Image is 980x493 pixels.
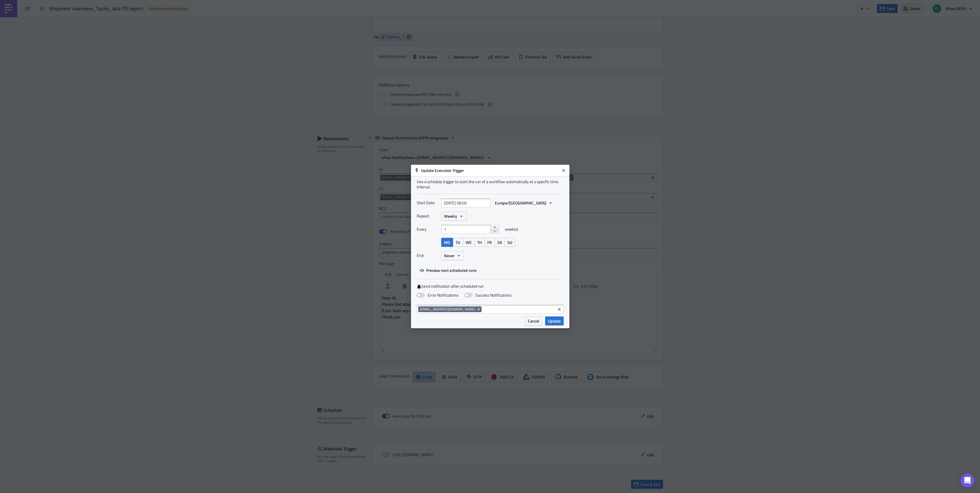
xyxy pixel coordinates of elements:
label: Success Notifications [465,293,512,298]
span: Update [548,318,561,324]
button: increment [490,225,499,230]
label: Start Date: [417,198,438,207]
span: Cancel [528,318,539,324]
span: Weekly [444,213,457,219]
p: Thank you [2,21,275,26]
span: TU [456,239,460,245]
span: Europe/[GEOGRAPHIC_DATA] [495,200,546,206]
body: Rich Text Area. Press ALT-0 for help. [2,2,275,26]
div: Open Intercom Messenger [960,473,974,487]
button: Clear selected items [556,306,563,313]
span: MO [444,239,450,245]
button: TH [474,238,485,247]
p: If you have any comment please inform [EMAIL_ADDRESS][DOMAIN_NAME] [2,15,275,20]
button: Europe/[GEOGRAPHIC_DATA] [492,198,556,207]
button: Weekly [441,212,467,221]
button: FR [484,238,495,247]
label: Repeat: [417,212,438,220]
h6: Update Execution Trigger [421,168,559,173]
span: week(s) [505,225,518,234]
button: WE [463,238,475,247]
label: End: [417,251,438,260]
input: YYYY-MM-DD HH:mm [441,199,490,207]
p: Dear All, [2,2,275,7]
p: Please find attached all the TOs which were saved in ITMS until [DATE] 8:00 for this week. [2,9,275,13]
label: Every [417,225,438,234]
div: Use a schedule trigger to start the run of a workflow automatically at a specific time interval. [417,179,564,189]
span: SU [507,239,512,245]
span: FR [487,239,492,245]
span: [EMAIL_ADDRESS][DOMAIN_NAME] [420,307,475,312]
button: Cancel [525,316,542,325]
span: Preview next scheduled runs [426,267,477,273]
label: Send notification after scheduled run [417,284,564,289]
button: TU [453,238,463,247]
span: TH [477,239,482,245]
button: SA [494,238,505,247]
button: SU [505,238,515,247]
button: Preview next scheduled runs [417,266,479,275]
button: Close [559,166,568,175]
span: WE [466,239,472,245]
span: SA [497,239,502,245]
button: Never [441,251,464,260]
label: Error Notifications [417,293,459,298]
button: MO [441,238,453,247]
button: Update [545,316,564,325]
span: Never [444,253,454,259]
button: Remove Tag [476,306,482,312]
button: decrement [490,229,499,234]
